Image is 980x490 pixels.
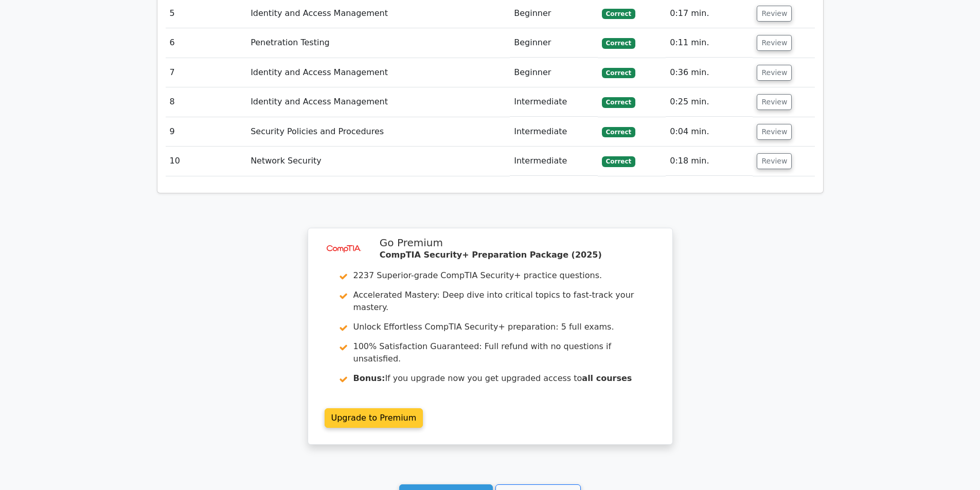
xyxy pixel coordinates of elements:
[246,87,510,117] td: Identity and Access Management
[602,97,635,107] span: Correct
[166,117,247,147] td: 9
[246,117,510,147] td: Security Policies and Procedures
[325,408,423,428] a: Upgrade to Premium
[510,117,597,147] td: Intermediate
[166,28,247,58] td: 6
[757,35,792,51] button: Review
[602,127,635,137] span: Correct
[166,87,247,117] td: 8
[666,58,753,87] td: 0:36 min.
[666,87,753,117] td: 0:25 min.
[166,147,247,176] td: 10
[602,38,635,48] span: Correct
[757,65,792,81] button: Review
[757,6,792,22] button: Review
[246,147,510,176] td: Network Security
[757,124,792,140] button: Review
[166,58,247,87] td: 7
[757,153,792,169] button: Review
[757,94,792,110] button: Review
[602,68,635,78] span: Correct
[666,117,753,147] td: 0:04 min.
[246,58,510,87] td: Identity and Access Management
[666,147,753,176] td: 0:18 min.
[602,9,635,19] span: Correct
[510,147,597,176] td: Intermediate
[666,28,753,58] td: 0:11 min.
[602,156,635,167] span: Correct
[510,87,597,117] td: Intermediate
[510,28,597,58] td: Beginner
[246,28,510,58] td: Penetration Testing
[510,58,597,87] td: Beginner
